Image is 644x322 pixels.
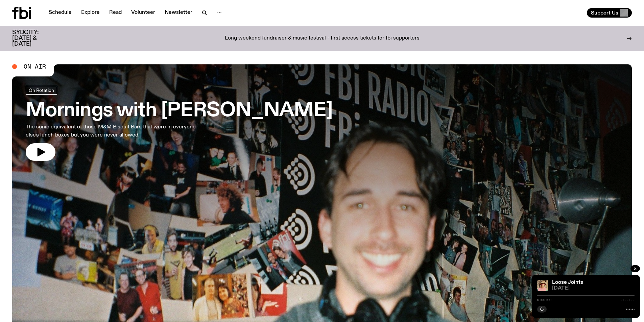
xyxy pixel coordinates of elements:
p: Long weekend fundraiser & music festival - first access tickets for fbi supporters [225,35,420,42]
button: Support Us [587,8,632,18]
a: Explore [77,8,104,18]
h3: SYDCITY: [DATE] & [DATE] [12,30,55,47]
a: Newsletter [161,8,196,18]
a: On Rotation [26,86,57,95]
a: Volunteer [127,8,159,18]
h3: Mornings with [PERSON_NAME] [26,101,333,120]
span: Support Us [591,10,618,16]
a: Read [105,8,126,18]
p: The sonic equivalent of those M&M Biscuit Bars that were in everyone else's lunch boxes but you w... [26,123,199,139]
span: 0:00:00 [537,298,551,302]
span: [DATE] [552,286,635,291]
a: Mornings with [PERSON_NAME]The sonic equivalent of those M&M Biscuit Bars that were in everyone e... [26,86,333,161]
span: On Air [24,64,46,70]
span: On Rotation [29,88,54,93]
span: -:--:-- [620,298,635,302]
a: Schedule [45,8,76,18]
img: Tyson stands in front of a paperbark tree wearing orange sunglasses, a suede bucket hat and a pin... [537,280,548,291]
a: Loose Joints [552,280,583,285]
